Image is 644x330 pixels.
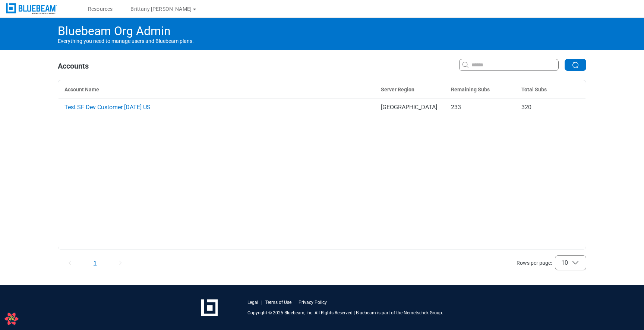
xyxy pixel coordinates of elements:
a: Terms of Use [265,299,291,305]
div: | | [247,299,327,305]
span: Test SF Dev Customer [DATE] US [64,104,151,111]
button: 1 [85,257,105,269]
div: Everything you need to manage users and Bluebeam plans. [52,18,592,50]
span: Rows per page : [517,260,552,266]
td: 233 [445,98,515,116]
img: Bluebeam, Inc. [6,3,57,14]
h1: Bluebeam Org Admin [58,24,586,38]
button: Next Page [108,257,132,269]
div: Server Region [381,86,439,93]
button: Brittany [PERSON_NAME] [121,3,206,15]
td: 320 [515,98,586,116]
a: Legal [247,299,258,305]
a: Privacy Policy [299,299,327,305]
table: bb-data-table [58,80,586,116]
span: 10 [561,259,568,267]
button: Rows per page [555,255,586,270]
button: Resources [79,3,121,15]
h1: Accounts [58,62,89,74]
button: Open React Query Devtools [4,311,19,326]
div: Account Name [64,86,369,93]
td: [GEOGRAPHIC_DATA] [375,98,445,116]
button: Previous Page [58,257,82,269]
p: Copyright © 2025 Bluebeam, Inc. All Rights Reserved | Bluebeam is part of the Nemetschek Group. [247,310,443,316]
